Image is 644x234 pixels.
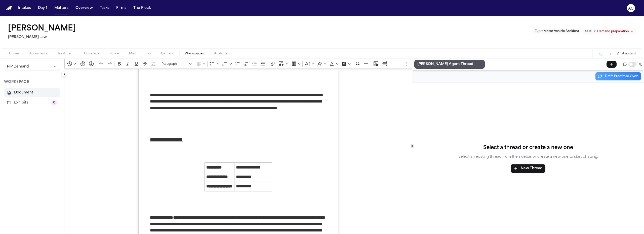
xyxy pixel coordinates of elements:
span: Paragraph [162,61,188,67]
a: Home [6,6,12,11]
span: Mail [129,52,136,56]
button: Assistant [617,52,636,56]
button: Make a Call [597,50,604,57]
button: Draft-Proofread Cycle [595,72,641,80]
span: Assistant [622,52,636,56]
span: Police [109,52,119,56]
p: Select an existing thread from the sidebar or create a new one to start chatting. [458,154,598,160]
span: Workspaces [185,52,204,56]
button: Edit matter name [8,24,76,33]
button: Firms [114,4,128,13]
button: Change status from Demand preparation [583,28,636,35]
span: Status: [585,29,596,34]
p: WORKSPACE [4,79,60,85]
button: Tasks [98,4,111,13]
span: Artifacts [214,52,228,56]
span: Treatment [57,52,74,56]
button: Intakes [16,4,33,13]
button: Exhibits0 [4,98,60,107]
h2: [PERSON_NAME] Law [8,34,78,40]
button: Paragraph, Heading [159,60,194,68]
button: PIP Demand [4,63,60,71]
button: Collapse sidebar [61,71,67,77]
h1: [PERSON_NAME] [8,24,76,33]
button: Overview [73,4,95,13]
img: Finch Logo [6,6,12,11]
span: Documents [29,52,47,56]
span: Fax [146,52,151,56]
button: The Flock [131,4,153,13]
span: Type : [535,30,543,33]
span: Demand preparation [597,29,629,34]
div: Editor toolbar [64,59,412,69]
button: Thread actions [476,61,482,67]
span: Draft-Proofread Cycle [605,74,638,78]
span: Motor Vehicle Accident [544,30,579,33]
h4: Select a thread or create a new one [458,144,598,152]
span: Coverage [84,52,99,56]
button: [PERSON_NAME] Agent ThreadThread actions [414,60,485,69]
button: Day 1 [36,4,49,13]
button: New Thread [511,164,545,173]
span: Demand [161,52,175,56]
span: 0 [51,100,57,105]
button: Toggle proofreading mode [628,62,636,67]
span: Home [9,52,19,56]
button: Matters [52,4,70,13]
button: Document [4,88,60,97]
button: Edit Type: Motor Vehicle Accident [533,29,581,34]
